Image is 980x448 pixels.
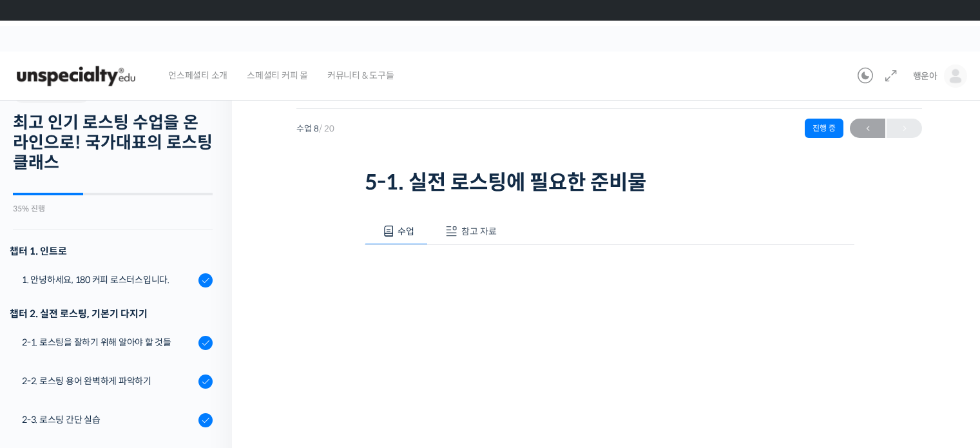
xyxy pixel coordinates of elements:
[162,52,234,101] a: 언스페셜티 소개
[10,305,213,322] div: 챕터 2. 실전 로스팅, 기본기 다지기
[13,205,213,213] div: 35% 진행
[168,51,227,100] span: 언스페셜티 소개
[22,374,195,388] div: 2-2. 로스팅 용어 완벽하게 파악하기
[850,119,885,138] a: ←이전
[247,51,308,100] span: 스페셜티 커피 몰
[461,226,497,237] span: 참고 자료
[22,335,195,349] div: 2-1. 로스팅을 잘하기 위해 알아야 할 것들
[365,170,854,195] h1: 5-1. 실전 로스팅에 필요한 준비물
[319,123,334,134] span: / 20
[22,273,195,287] div: 1. 안녕하세요, 180 커피 로스터스입니다.
[22,413,195,427] div: 2-3. 로스팅 간단 실습
[240,52,314,101] a: 스페셜티 커피 몰
[13,113,213,173] h2: 최고 인기 로스팅 수업을 온라인으로! 국가대표의 로스팅 클래스
[327,51,394,100] span: 커뮤니티 & 도구들
[850,120,885,137] span: ←
[10,242,213,260] h3: 챕터 1. 인트로
[913,52,967,101] a: 행운아
[321,52,401,101] a: 커뮤니티 & 도구들
[398,226,414,237] span: 수업
[913,70,937,82] span: 행운아
[296,124,334,133] span: 수업 8
[805,119,843,138] div: 진행 중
